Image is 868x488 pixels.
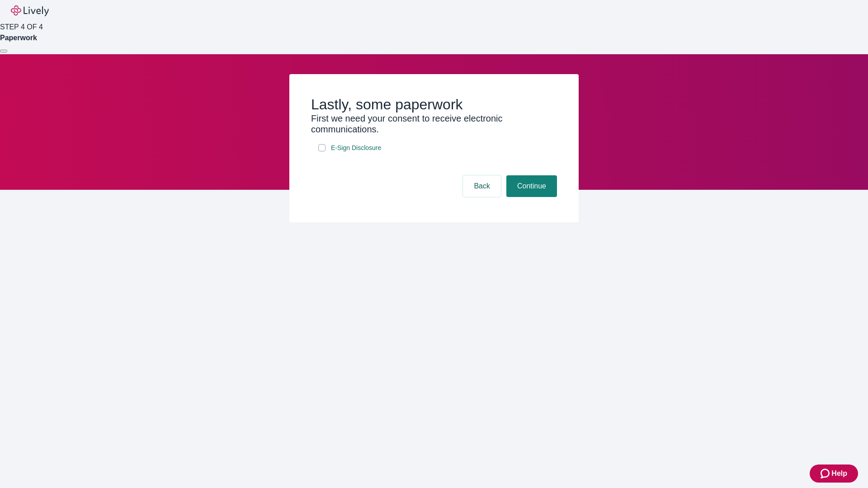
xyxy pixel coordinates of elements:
svg: Zendesk support icon [821,468,831,479]
button: Zendesk support iconHelp [810,465,858,483]
h2: Lastly, some paperwork [311,96,557,113]
span: Help [831,468,847,479]
button: Continue [506,175,557,197]
a: e-sign disclosure document [329,142,383,154]
h3: First we need your consent to receive electronic communications. [311,113,557,135]
button: Back [463,175,501,197]
img: Lively [11,5,49,16]
span: E-Sign Disclosure [331,143,381,153]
